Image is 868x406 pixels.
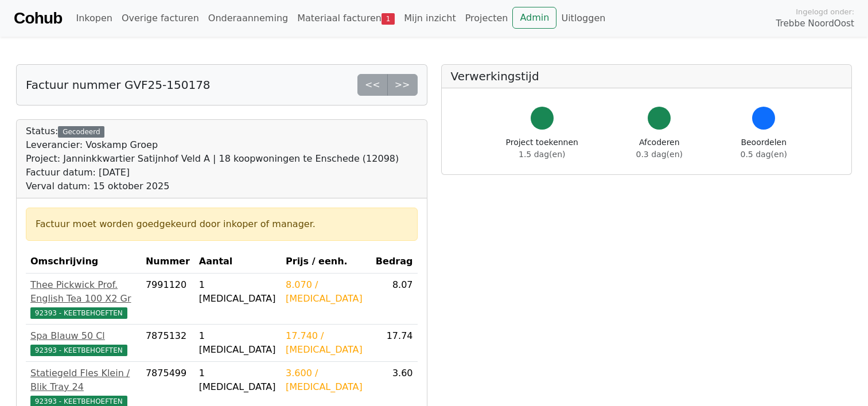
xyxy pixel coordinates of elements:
[776,17,854,30] span: Trebbe NoordOost
[286,278,367,306] div: 8.070 / [MEDICAL_DATA]
[30,329,137,343] div: Spa Blauw 50 Cl
[741,136,787,161] div: Beoordelen
[371,274,418,325] td: 8.07
[399,7,461,30] a: Mijn inzicht
[14,5,62,32] a: Cohub
[461,7,513,30] a: Projecten
[71,7,116,30] a: Inkopen
[451,69,843,83] h5: Verwerkingstijd
[204,7,293,30] a: Onderaanneming
[26,166,399,179] div: Factuur datum: [DATE]
[286,329,367,357] div: 17.740 / [MEDICAL_DATA]
[371,325,418,362] td: 17.74
[30,329,137,357] a: Spa Blauw 50 Cl92393 - KEETBEHOEFTEN
[26,179,399,193] div: Verval datum: 15 oktober 2025
[117,7,204,30] a: Overige facturen
[141,274,194,325] td: 7991120
[741,150,787,159] span: 0.5 dag(en)
[512,7,556,29] a: Admin
[36,217,408,231] div: Factuur moet worden goedgekeurd door inkoper of manager.
[371,250,418,274] th: Bedrag
[26,78,211,92] h5: Factuur nummer GVF25-150178
[194,250,281,274] th: Aantal
[30,278,137,319] a: Thee Pickwick Prof. English Tea 100 X2 Gr92393 - KEETBEHOEFTEN
[519,150,565,159] span: 1.5 dag(en)
[30,366,137,394] div: Statiegeld Fles Klein / Blik Tray 24
[286,366,367,394] div: 3.600 / [MEDICAL_DATA]
[30,307,127,319] span: 92393 - KEETBEHOEFTEN
[556,7,610,30] a: Uitloggen
[199,366,277,394] div: 1 [MEDICAL_DATA]
[141,325,194,362] td: 7875132
[382,13,395,25] span: 1
[636,150,683,159] span: 0.3 dag(en)
[141,250,194,274] th: Nummer
[26,124,399,193] div: Status:
[26,250,141,274] th: Omschrijving
[30,278,137,306] div: Thee Pickwick Prof. English Tea 100 X2 Gr
[281,250,371,274] th: Prijs / eenh.
[796,6,854,17] span: Ingelogd onder:
[30,345,127,356] span: 92393 - KEETBEHOEFTEN
[26,152,399,166] div: Project: Janninkkwartier Satijnhof Veld A | 18 koopwoningen te Enschede (12098)
[293,7,399,30] a: Materiaal facturen1
[199,278,277,306] div: 1 [MEDICAL_DATA]
[26,138,399,152] div: Leverancier: Voskamp Groep
[199,329,277,357] div: 1 [MEDICAL_DATA]
[636,136,683,161] div: Afcoderen
[506,136,578,161] div: Project toekennen
[58,126,104,138] div: Gecodeerd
